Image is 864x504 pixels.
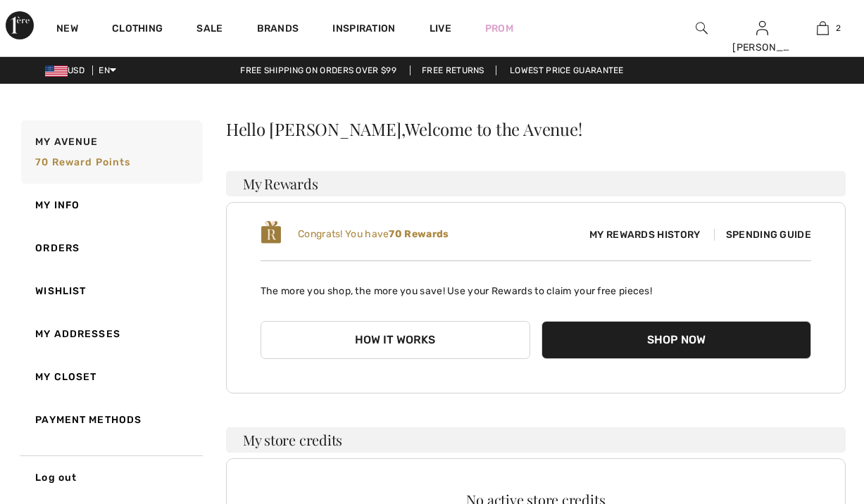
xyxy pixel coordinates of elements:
[261,272,811,298] p: The more you shop, the more you save! Use your Rewards to claim your free pieces!
[430,21,451,36] a: Live
[112,23,163,37] a: Clothing
[18,455,203,499] a: Log out
[732,40,791,55] div: [PERSON_NAME]
[499,65,635,75] a: Lowest Price Guarantee
[485,21,513,36] a: Prom
[226,171,846,196] h3: My Rewards
[18,270,203,313] a: Wishlist
[389,228,449,240] b: 70 Rewards
[196,23,223,37] a: Sale
[756,20,768,37] img: My Info
[18,313,203,355] a: My Addresses
[541,321,811,359] button: Shop Now
[261,220,282,245] img: loyalty_logo_r.svg
[257,23,299,37] a: Brands
[714,229,811,241] span: Spending Guide
[229,65,408,75] a: Free shipping on orders over $99
[405,120,582,137] span: Welcome to the Avenue!
[56,23,78,37] a: New
[18,398,203,441] a: Payment Methods
[332,23,395,37] span: Inspiration
[793,20,852,37] a: 2
[99,65,116,75] span: EN
[18,355,203,398] a: My Closet
[836,22,841,34] span: 2
[817,20,829,37] img: My Bag
[773,462,850,497] iframe: Opens a widget where you can find more information
[226,120,846,137] div: Hello [PERSON_NAME],
[756,21,768,34] a: Sign In
[6,11,34,39] img: 1ère Avenue
[18,184,203,227] a: My Info
[35,156,130,168] span: 70 Reward points
[410,65,496,75] a: Free Returns
[45,65,90,75] span: USD
[226,427,846,453] h3: My store credits
[35,134,98,149] span: My Avenue
[261,321,530,359] button: How it works
[298,228,449,240] span: Congrats! You have
[696,20,708,37] img: search the website
[578,227,711,242] span: My Rewards History
[45,65,68,77] img: US Dollar
[18,227,203,270] a: Orders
